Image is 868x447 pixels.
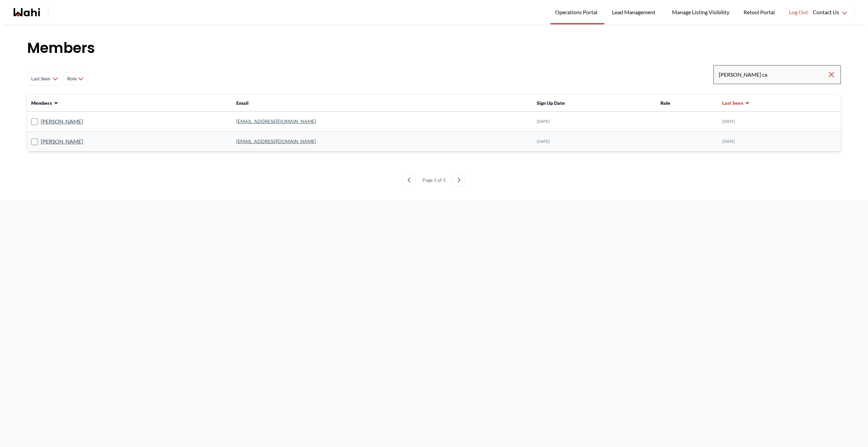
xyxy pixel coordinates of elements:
[555,8,600,17] span: Operations Portal
[41,137,83,146] a: [PERSON_NAME]
[41,117,83,126] a: [PERSON_NAME]
[533,132,657,152] td: [DATE]
[789,8,808,17] span: Log Out
[27,38,841,58] h1: Members
[14,8,40,16] a: Wahi homepage
[537,100,565,106] span: Sign Up Date
[722,100,750,106] button: Last Seen
[719,69,827,81] input: Search input
[31,100,59,106] button: Members
[402,173,416,187] button: previous page
[533,112,657,132] td: [DATE]
[31,100,52,106] span: Members
[722,100,743,106] span: Last Seen
[612,8,658,17] span: Lead Management
[718,132,841,152] td: [DATE]
[236,118,316,124] a: [EMAIL_ADDRESS][DOMAIN_NAME]
[420,173,448,187] div: Page 1 of 1
[236,138,316,144] a: [EMAIL_ADDRESS][DOMAIN_NAME]
[236,100,249,106] span: Email
[744,8,777,17] span: Retool Portal
[670,8,731,17] span: Manage Listing Visibility
[452,173,466,187] button: next page
[827,69,835,81] button: Clear search
[30,73,51,85] span: Last Seen
[67,73,77,85] span: Role
[27,173,841,187] nav: Members List pagination
[718,112,841,132] td: [DATE]
[660,100,670,106] span: Role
